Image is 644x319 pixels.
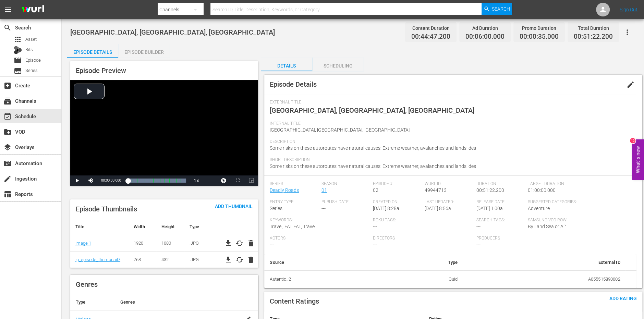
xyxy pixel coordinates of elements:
span: Publish Date: [321,199,370,205]
span: Wurl ID: [425,181,473,187]
span: --- [476,224,480,229]
span: [GEOGRAPHIC_DATA], [GEOGRAPHIC_DATA], [GEOGRAPHIC_DATA] [270,106,474,114]
span: Entry Type: [270,199,318,205]
a: Sign Out [620,7,637,12]
img: ans4CAIJ8jUAAAAAAAAAAAAAAAAAAAAAAAAgQb4GAAAAAAAAAAAAAAAAAAAAAAAAJMjXAAAAAAAAAAAAAAAAAAAAAAAAgAT5G... [16,2,49,18]
span: Release Date: [476,199,524,205]
span: Ingestion [3,175,12,183]
span: External Title [270,100,628,105]
span: Some risks on these autoroutes have natural causes: Extreme weather, avalanches and landslides [270,145,476,151]
span: Internal Title [270,121,628,126]
a: file_download [224,256,232,264]
span: Asset [25,36,37,43]
span: Duration: [476,181,524,187]
button: cached [235,256,244,264]
span: Episode #: [373,181,421,187]
button: delete [247,256,255,264]
td: .JPG [184,251,221,268]
span: [GEOGRAPHIC_DATA], [GEOGRAPHIC_DATA], [GEOGRAPHIC_DATA] [70,28,275,36]
span: Reports [3,190,12,198]
span: Short Description [270,157,628,163]
td: .JPG [184,235,221,251]
span: file_download [224,239,232,247]
span: Episode [25,57,41,64]
button: delete [247,239,255,247]
div: Episode Builder [118,44,170,60]
span: Directors [373,236,473,241]
button: Episode Details [67,44,118,58]
span: Search [492,3,510,15]
span: [DATE] 8:56a [425,206,451,211]
span: Add Rating [604,296,642,301]
span: Season: [321,181,370,187]
div: Episode Details [67,44,118,60]
span: Asset [14,35,22,44]
span: Keywords: [270,218,369,223]
div: Progress Bar [128,179,186,183]
span: --- [373,242,377,247]
span: Some risks on these autoroutes have natural causes: Extreme weather, avalanches and landslides [270,163,476,169]
th: Type [70,294,115,310]
span: movie [14,56,22,64]
span: Add Thumbnail [209,204,258,209]
th: Title [70,219,129,235]
span: Episode Thumbnails [76,205,137,213]
span: Suggested Categories: [528,199,628,205]
button: Details [261,58,312,71]
span: menu [4,5,12,14]
span: --- [373,224,377,229]
span: Target Duration: [528,181,628,187]
div: Content Duration [411,23,450,33]
button: Jump To Time [217,175,231,186]
span: Series: [270,181,318,187]
span: 01:00:00.000 [528,187,556,193]
td: 768 [129,251,156,268]
th: Genres [115,294,237,310]
th: Type [385,254,463,271]
span: 02 [373,187,378,193]
a: lg_episode_thumbnail768x432 [75,257,134,262]
th: Width [129,219,156,235]
span: [DATE] 8:28a [373,206,399,211]
button: Add Rating [604,292,642,304]
span: --- [270,242,274,247]
span: Bits [25,46,33,53]
div: Video Player [70,80,258,186]
div: 10 [630,138,635,143]
span: VOD [3,128,12,136]
span: subtitles [14,67,22,75]
span: Last Updated: [425,199,473,205]
td: A055515890002 [463,270,625,288]
button: Open Feedback Widget [632,139,644,180]
span: 00:51:22.200 [574,33,613,41]
button: edit [622,76,639,93]
div: Details [261,58,312,74]
a: 01 [321,187,327,193]
span: edit [627,81,635,89]
span: Producers [476,236,576,241]
div: Total Duration [574,23,613,33]
span: --- [321,206,326,211]
button: Add Thumbnail [209,199,258,212]
span: --- [476,242,480,247]
a: Deadly Roads [270,187,299,193]
div: Promo Duration [520,23,559,33]
span: Create [3,82,12,90]
span: 00:51:22.200 [476,187,504,193]
th: Height [156,219,184,235]
span: Search Tags: [476,218,524,223]
span: [GEOGRAPHIC_DATA], [GEOGRAPHIC_DATA], [GEOGRAPHIC_DATA] [270,127,410,133]
span: Episode Preview [76,66,126,75]
span: 00:00:35.000 [520,33,559,41]
span: Automation [3,159,12,168]
span: Created On: [373,199,421,205]
button: Picture-in-Picture [244,175,258,186]
th: Type [184,219,221,235]
button: Scheduling [312,58,364,71]
span: Travel, FAT FAT, Travel [270,224,316,229]
div: Scheduling [312,58,364,74]
span: Series [25,67,38,74]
